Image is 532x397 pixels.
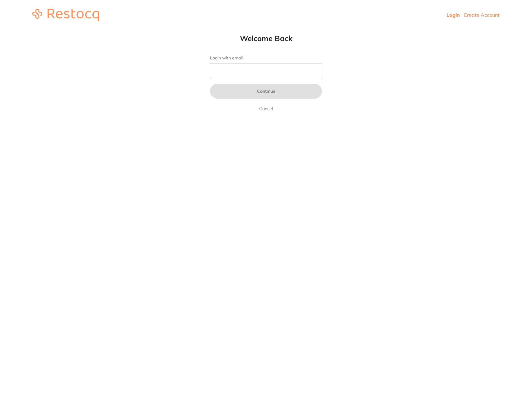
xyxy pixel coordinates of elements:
button: Continue [210,84,322,99]
a: Login [446,12,460,18]
label: Login with email [210,55,322,61]
a: Create Account [464,12,500,18]
a: Cancel [258,105,274,112]
img: restocq_logo.svg [32,9,99,21]
h1: Welcome Back [198,34,334,43]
